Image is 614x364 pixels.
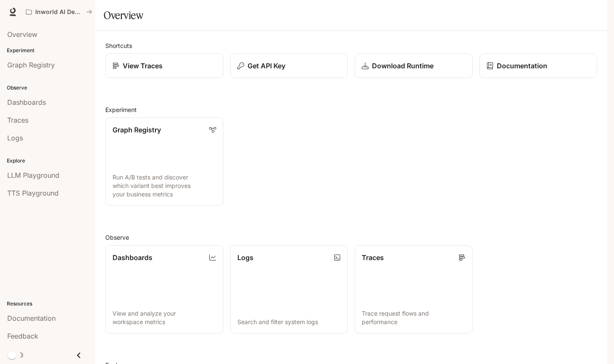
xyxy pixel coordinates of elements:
h2: Shortcuts [105,41,597,50]
h2: Experiment [105,105,597,114]
a: Download Runtime [355,53,473,78]
h1: Overview [104,7,143,24]
p: Dashboards [113,252,152,263]
a: Graph RegistryRun A/B tests and discover which variant best improves your business metrics [105,118,223,206]
p: View and analyze your workspace metrics [113,309,216,326]
a: DashboardsView and analyze your workspace metrics [105,245,223,333]
p: Traces [362,252,384,263]
p: Inworld AI Demos [35,8,83,16]
p: Documentation [497,61,547,71]
a: LogsSearch and filter system logs [230,245,348,333]
p: View Traces [123,61,163,71]
p: Run A/B tests and discover which variant best improves your business metrics [113,173,216,199]
p: Get API Key [248,61,285,71]
p: Trace request flows and performance [362,309,465,326]
p: Download Runtime [372,61,434,71]
a: View Traces [105,53,223,78]
p: Search and filter system logs [237,318,341,326]
p: Graph Registry [113,125,161,135]
a: TracesTrace request flows and performance [355,245,473,333]
p: Logs [237,252,253,263]
a: Documentation [479,53,597,78]
button: All workspaces [22,3,96,20]
h2: Observe [105,233,597,242]
button: Get API Key [230,53,348,78]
